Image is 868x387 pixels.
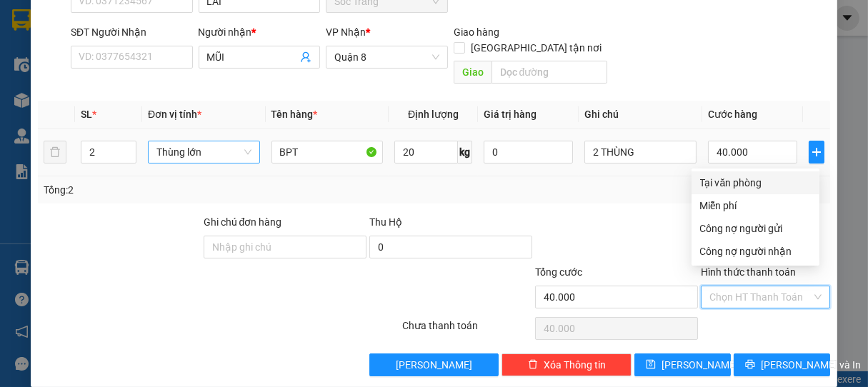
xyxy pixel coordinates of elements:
[484,141,573,164] input: 0
[408,109,459,120] span: Định lượng
[528,359,538,371] span: delete
[458,141,472,164] span: kg
[44,182,336,198] div: Tổng: 2
[454,61,492,84] span: Giao
[369,353,499,376] button: [PERSON_NAME]
[81,109,92,120] span: SL
[700,221,811,236] div: Công nợ người gửi
[708,109,757,120] span: Cước hàng
[204,216,282,228] label: Ghi chú đơn hàng
[7,7,57,57] img: logo.jpg
[809,146,824,158] span: plus
[700,198,811,213] div: Miễn phí
[326,26,366,38] span: VP Nhận
[454,26,499,38] span: Giao hàng
[584,141,696,164] input: Ghi Chú
[71,24,193,40] div: SĐT Người Nhận
[369,216,402,228] span: Thu Hộ
[271,141,383,164] input: VD: Bàn, Ghế
[502,353,632,376] button: deleteXóa Thông tin
[579,101,702,129] th: Ghi chú
[646,359,656,371] span: save
[484,109,537,120] span: Giá trị hàng
[465,40,607,56] span: [GEOGRAPHIC_DATA] tận nơi
[544,357,606,373] span: Xóa Thông tin
[535,266,582,278] span: Tổng cước
[300,51,311,63] span: user-add
[271,109,318,120] span: Tên hàng
[692,217,819,240] div: Cước gửi hàng sẽ được ghi vào công nợ của người gửi
[204,236,366,258] input: Ghi chú đơn hàng
[99,77,190,93] li: VP Quận 8
[734,353,830,376] button: printer[PERSON_NAME] và In
[156,141,251,163] span: Thùng lớn
[44,141,66,164] button: delete
[7,77,99,93] li: VP Sóc Trăng
[334,46,439,68] span: Quận 8
[692,240,819,263] div: Cước gửi hàng sẽ được ghi vào công nợ của người nhận
[761,357,861,373] span: [PERSON_NAME] và In
[700,243,811,259] div: Công nợ người nhận
[701,266,796,278] label: Hình thức thanh toán
[396,357,472,373] span: [PERSON_NAME]
[492,61,607,84] input: Dọc đường
[634,353,731,376] button: save[PERSON_NAME]
[401,318,534,343] div: Chưa thanh toán
[809,141,825,164] button: plus
[745,359,755,371] span: printer
[662,357,738,373] span: [PERSON_NAME]
[7,7,207,61] li: Vĩnh Thành (Sóc Trăng)
[199,24,321,40] div: Người nhận
[99,96,109,106] span: environment
[7,96,17,106] span: environment
[148,109,201,120] span: Đơn vị tính
[700,175,811,191] div: Tại văn phòng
